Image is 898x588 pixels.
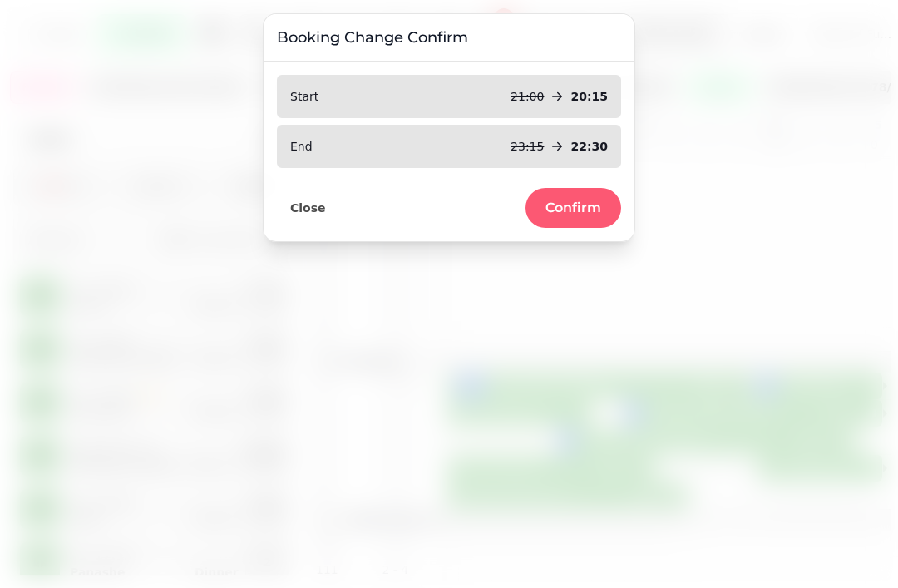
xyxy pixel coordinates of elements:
[511,88,544,105] p: 21:00
[290,202,326,214] span: Close
[290,88,318,105] p: Start
[277,27,621,47] h3: Booking Change Confirm
[290,138,313,155] p: End
[277,197,339,219] button: Close
[511,138,544,155] p: 23:15
[570,138,608,155] p: 22:30
[570,88,608,105] p: 20:15
[545,201,601,215] span: Confirm
[525,188,621,228] button: Confirm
